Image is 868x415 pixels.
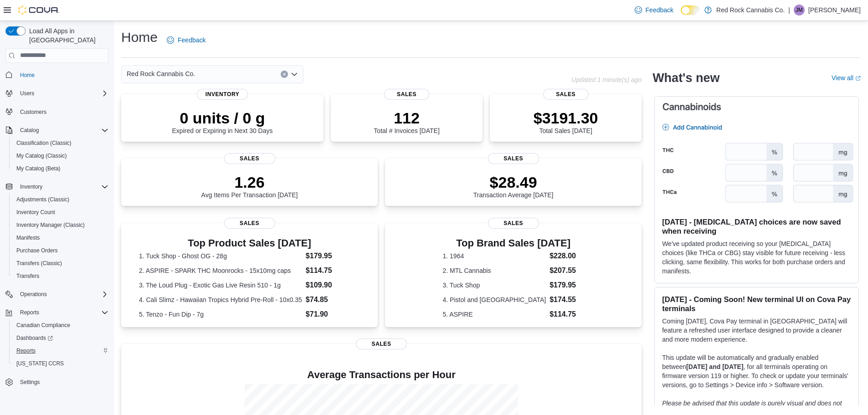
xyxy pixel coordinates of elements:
[443,310,546,319] dt: 5. ASPIRE
[16,347,36,354] span: Reports
[20,379,40,386] span: Settings
[13,358,67,369] a: [US_STATE] CCRS
[13,138,108,149] span: Classification (Classic)
[16,247,58,254] span: Purchase Orders
[9,219,112,231] button: Inventory Manager (Classic)
[13,271,108,282] span: Transfers
[16,307,43,318] button: Reports
[16,69,108,81] span: Home
[18,5,59,15] img: Cova
[662,217,851,236] h3: [DATE] - [MEDICAL_DATA] choices are now saved when receiving
[9,149,112,162] button: My Catalog (Classic)
[681,15,681,15] span: Dark Mode
[13,163,64,174] a: My Catalog (Beta)
[646,5,673,15] span: Feedback
[443,238,584,249] h3: Top Brand Sales [DATE]
[197,89,248,100] span: Inventory
[16,209,55,216] span: Inventory Count
[2,180,112,193] button: Inventory
[13,207,108,218] span: Inventory Count
[9,257,112,270] button: Transfers (Classic)
[306,251,360,261] dd: $179.95
[13,333,108,343] span: Dashboards
[306,294,360,305] dd: $74.85
[16,260,62,267] span: Transfers (Classic)
[16,88,38,99] button: Users
[13,138,75,149] a: Classification (Classic)
[20,183,42,190] span: Inventory
[652,71,719,85] h2: What's new
[796,5,803,15] span: JM
[224,218,275,229] span: Sales
[374,109,439,127] p: 112
[16,165,61,172] span: My Catalog (Beta)
[16,307,108,318] span: Reports
[5,65,108,413] nav: Complex example
[13,333,56,343] a: Dashboards
[534,109,598,127] p: $3191.30
[13,345,108,356] span: Reports
[139,281,302,290] dt: 3. The Loud Plug - Exotic Gas Live Resin 510 - 1g
[356,338,407,349] span: Sales
[473,173,554,191] p: $28.49
[16,107,50,118] a: Customers
[9,137,112,149] button: Classification (Classic)
[13,220,88,231] a: Inventory Manager (Classic)
[13,358,108,369] span: Washington CCRS
[662,317,851,344] p: Coming [DATE], Cova Pay terminal in [GEOGRAPHIC_DATA] will feature a refreshed user interface des...
[163,31,209,49] a: Feedback
[127,68,195,79] span: Red Rock Cannabis Co.
[550,280,584,291] dd: $179.95
[2,288,112,301] button: Operations
[9,319,112,332] button: Canadian Compliance
[443,251,546,261] dt: 1. 1964
[13,232,108,243] span: Manifests
[550,294,584,305] dd: $174.55
[16,196,69,203] span: Adjustments (Classic)
[20,127,39,134] span: Catalog
[473,173,554,199] div: Transaction Average [DATE]
[2,105,112,118] button: Customers
[306,309,360,320] dd: $71.90
[13,345,39,356] a: Reports
[13,271,43,282] a: Transfers
[16,377,43,388] a: Settings
[443,295,546,304] dt: 4. Pistol and [GEOGRAPHIC_DATA]
[9,270,112,282] button: Transfers
[794,5,805,15] div: Justin McCann
[13,194,108,205] span: Adjustments (Classic)
[16,322,70,329] span: Canadian Compliance
[201,173,298,191] p: 1.26
[13,320,108,331] span: Canadian Compliance
[16,376,108,388] span: Settings
[550,265,584,276] dd: $207.55
[16,289,108,300] span: Operations
[571,76,642,83] p: Updated 1 minute(s) ago
[550,251,584,261] dd: $228.00
[16,272,39,280] span: Transfers
[716,5,785,15] p: Red Rock Cannabis Co.
[16,360,64,367] span: [US_STATE] CCRS
[488,153,539,164] span: Sales
[2,375,112,389] button: Settings
[686,363,743,370] strong: [DATE] and [DATE]
[16,221,85,229] span: Inventory Manager (Classic)
[306,265,360,276] dd: $114.75
[16,334,53,342] span: Dashboards
[16,181,46,192] button: Inventory
[788,5,790,15] p: |
[20,108,46,116] span: Customers
[139,266,302,275] dt: 2. ASPIRE - SPARK THC Moonrocks - 15x10mg caps
[121,28,158,46] h1: Home
[13,150,108,161] span: My Catalog (Classic)
[16,289,51,300] button: Operations
[384,89,430,100] span: Sales
[16,125,108,136] span: Catalog
[2,68,112,82] button: Home
[306,280,360,291] dd: $109.90
[9,206,112,219] button: Inventory Count
[631,1,677,19] a: Feedback
[139,238,360,249] h3: Top Product Sales [DATE]
[681,5,700,15] input: Dark Mode
[20,72,35,79] span: Home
